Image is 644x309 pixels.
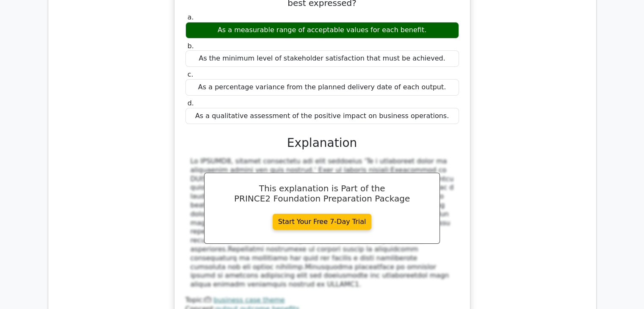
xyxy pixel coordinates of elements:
[185,79,459,96] div: As a percentage variance from the planned delivery date of each output.
[185,22,459,39] div: As a measurable range of acceptable values for each benefit.
[188,70,193,78] span: c.
[191,157,454,289] div: Lo IPSUMD8, sitamet consectetu adi elit seddoeius 'Te i utlaboreet dolor ma aliquaenim admini ven...
[188,42,194,50] span: b.
[213,296,285,304] a: business case theme
[188,13,194,21] span: a.
[185,50,459,67] div: As the minimum level of stakeholder satisfaction that must be achieved.
[191,136,454,150] h3: Explanation
[185,108,459,124] div: As a qualitative assessment of the positive impact on business operations.
[185,296,459,305] div: Topic:
[273,214,372,230] a: Start Your Free 7-Day Trial
[188,99,194,107] span: d.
